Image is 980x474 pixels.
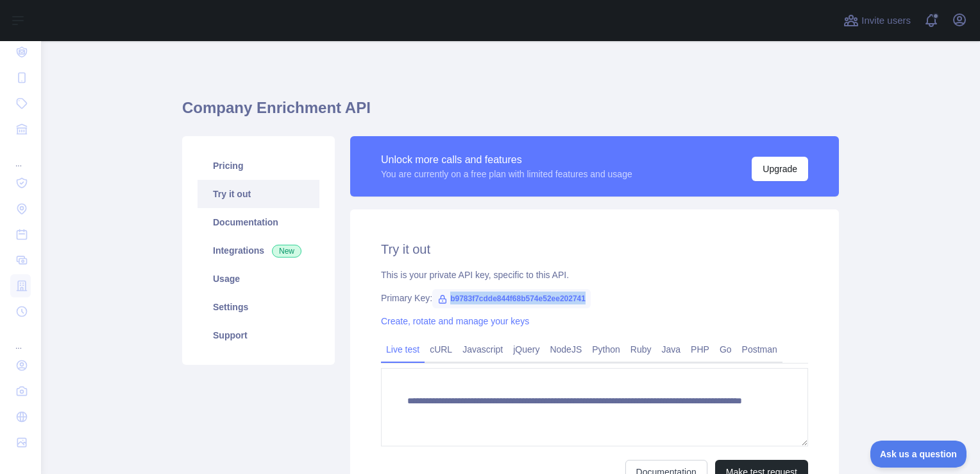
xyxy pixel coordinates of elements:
span: b9783f7cdde844f68b574e52ee202741 [432,289,591,308]
button: Upgrade [752,157,808,181]
a: Go [714,339,737,360]
span: Invite users [861,13,911,28]
a: jQuery [508,339,545,360]
a: Support [198,321,319,349]
a: Integrations New [198,236,319,265]
a: cURL [425,339,457,360]
div: This is your private API key, specific to this API. [381,268,808,281]
a: PHP [686,339,714,360]
h2: Try it out [381,240,808,258]
a: Live test [381,339,425,360]
div: Unlock more calls and features [381,152,632,168]
a: Javascript [457,339,508,360]
div: Primary Key: [381,292,808,304]
div: You are currently on a free plan with limited features and usage [381,168,632,180]
div: ... [10,143,31,169]
a: Create, rotate and manage your keys [381,316,529,326]
a: Python [587,339,625,360]
a: Usage [198,265,319,293]
a: Ruby [625,339,657,360]
a: Pricing [198,152,319,180]
h1: Company Enrichment API [182,98,839,128]
a: Postman [737,339,782,360]
span: New [272,245,301,258]
a: NodeJS [545,339,587,360]
a: Try it out [198,180,319,208]
iframe: Toggle Customer Support [870,441,967,468]
a: Documentation [198,208,319,236]
button: Invite users [841,10,913,31]
a: Java [657,339,686,360]
div: ... [10,326,31,351]
a: Settings [198,293,319,321]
